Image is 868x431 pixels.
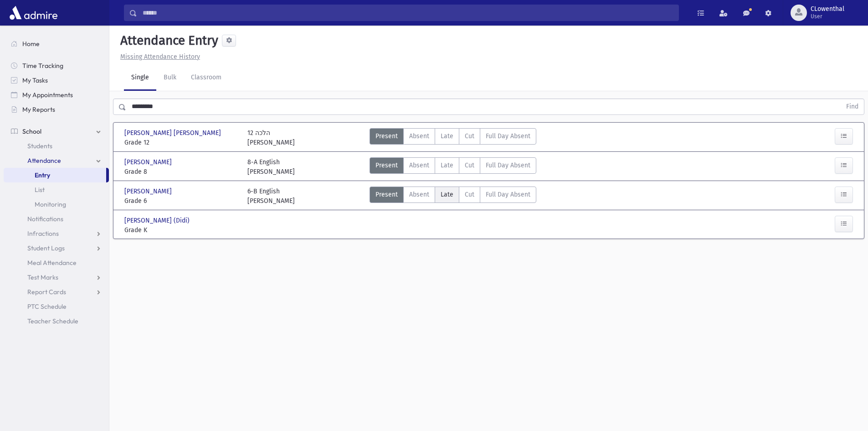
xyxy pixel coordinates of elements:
a: Missing Attendance History [117,53,200,61]
span: Attendance [27,156,61,165]
span: [PERSON_NAME] [124,157,174,167]
img: AdmirePro [7,4,60,22]
div: AttTypes [370,157,536,177]
a: PTC Schedule [4,299,109,314]
span: Present [375,161,398,170]
span: Full Day Absent [486,190,530,199]
a: School [4,124,109,139]
u: Missing Attendance History [120,53,200,61]
span: PTC Schedule [27,302,67,311]
span: Meal Attendance [27,259,77,267]
div: AttTypes [370,187,536,206]
span: Time Tracking [22,62,63,70]
span: Home [22,40,40,48]
a: Time Tracking [4,58,109,73]
span: Report Cards [27,288,66,296]
span: Grade 6 [124,196,238,206]
div: AttTypes [370,128,536,147]
span: Late [441,131,453,141]
span: Teacher Schedule [27,317,78,325]
span: [PERSON_NAME] [124,187,174,196]
a: Test Marks [4,270,109,285]
span: Absent [409,161,429,170]
span: Grade 12 [124,138,238,147]
span: Present [375,131,398,141]
div: 6-B English [PERSON_NAME] [247,187,295,206]
a: Infractions [4,226,109,241]
span: User [811,13,844,20]
a: Home [4,36,109,51]
span: Monitoring [35,200,66,208]
button: Find [841,99,864,114]
div: 12 הלכה [PERSON_NAME] [247,128,295,147]
a: Notifications [4,212,109,226]
a: My Tasks [4,73,109,88]
h5: Attendance Entry [117,33,218,48]
span: Absent [409,131,429,141]
a: Meal Attendance [4,255,109,270]
span: My Reports [22,105,55,114]
span: [PERSON_NAME] [PERSON_NAME] [124,128,223,138]
span: Grade K [124,225,238,235]
span: Full Day Absent [486,161,530,170]
a: Monitoring [4,197,109,212]
span: Absent [409,190,429,199]
a: Teacher Schedule [4,314,109,328]
a: Students [4,139,109,153]
a: Attendance [4,153,109,168]
span: Student Logs [27,244,65,252]
a: Entry [4,168,106,182]
span: [PERSON_NAME] (Didi) [124,216,191,225]
span: Cut [465,161,474,170]
span: Grade 8 [124,167,238,177]
span: List [35,186,45,194]
span: CLowenthal [811,5,844,13]
a: Bulk [156,65,184,91]
a: List [4,182,109,197]
span: Notifications [27,215,63,223]
span: Entry [35,171,50,179]
a: My Appointments [4,88,109,102]
span: Cut [465,190,474,199]
input: Search [137,5,678,21]
a: My Reports [4,102,109,117]
span: Test Marks [27,273,58,281]
span: Full Day Absent [486,131,530,141]
a: Classroom [184,65,229,91]
span: My Appointments [22,91,73,99]
span: Infractions [27,229,59,238]
span: Late [441,161,453,170]
a: Student Logs [4,241,109,255]
a: Single [124,65,156,91]
a: Report Cards [4,285,109,299]
span: School [22,127,41,135]
span: Present [375,190,398,199]
span: Students [27,142,52,150]
span: Cut [465,131,474,141]
span: Late [441,190,453,199]
span: My Tasks [22,76,48,84]
div: 8-A English [PERSON_NAME] [247,157,295,177]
